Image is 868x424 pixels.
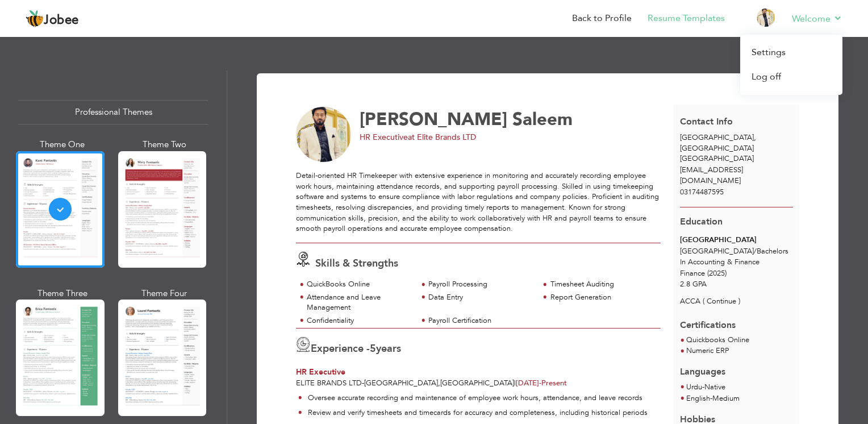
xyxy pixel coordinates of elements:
[680,187,724,197] span: 03174487595
[438,378,440,388] span: ,
[754,132,756,143] span: ,
[516,378,567,388] span: Present
[120,139,209,151] div: Theme Two
[296,378,362,388] span: Elite Brands LTD
[120,288,209,300] div: Theme Four
[516,378,541,388] span: [DATE]
[680,246,788,267] span: [GEOGRAPHIC_DATA] Bachelors In Accounting & Finance
[307,315,411,326] div: Confidentiality
[757,9,775,27] img: Profile Img
[674,132,800,164] div: [GEOGRAPHIC_DATA]
[26,10,79,28] a: Jobee
[680,235,793,246] div: [GEOGRAPHIC_DATA]
[572,12,632,25] a: Back to Profile
[307,292,411,313] div: Attendance and Leave Management
[428,292,532,303] div: Data Entry
[550,292,654,303] div: Report Generation
[308,393,661,404] p: Oversee accurate recording and maintenance of employee work hours, attendance, and leave records
[512,107,573,131] span: Saleem
[680,132,754,143] span: [GEOGRAPHIC_DATA]
[360,132,408,143] span: HR Executive
[311,342,370,356] span: Experience -
[686,335,749,345] span: Quickbooks Online
[296,107,352,163] img: No image
[18,288,107,300] div: Theme Three
[428,315,532,326] div: Payroll Certification
[686,382,702,392] span: Urdu
[360,107,507,131] span: [PERSON_NAME]
[440,378,514,388] span: [GEOGRAPHIC_DATA]
[680,165,743,186] span: [EMAIL_ADDRESS][DOMAIN_NAME]
[686,393,710,404] span: English
[680,268,705,278] span: Finance
[792,12,842,26] a: Welcome
[514,378,516,388] span: |
[370,342,376,356] span: 5
[18,139,107,151] div: Theme One
[308,408,661,418] p: Review and verify timesheets and timecards for accuracy and completeness, including historical pe...
[315,256,398,271] span: Skills & Strengths
[370,342,401,356] label: years
[740,65,842,89] a: Log off
[307,279,411,290] div: QuickBooks Online
[680,115,733,128] span: Contact Info
[686,393,740,405] li: Medium
[680,296,740,306] span: ACCA ( Continue )
[296,171,661,234] div: Detail-oriented HR Timekeeper with extensive experience in monitoring and accurately recording em...
[710,393,712,404] span: -
[702,382,704,392] span: -
[754,246,757,256] span: /
[362,378,364,388] span: -
[539,378,541,388] span: -
[680,310,736,332] span: Certifications
[550,279,654,290] div: Timesheet Auditing
[428,279,532,290] div: Payroll Processing
[296,367,345,377] span: HR Executive
[648,12,725,25] a: Resume Templates
[680,153,754,164] span: [GEOGRAPHIC_DATA]
[686,346,729,356] span: Numeric ERP
[680,215,723,228] span: Education
[680,279,707,289] span: 2.8 GPA
[686,382,725,393] li: Native
[680,357,725,379] span: Languages
[740,40,842,65] a: Settings
[18,100,208,124] div: Professional Themes
[408,132,476,143] span: at Elite Brands LTD
[707,268,727,278] span: (2025)
[26,10,44,28] img: jobee.io
[364,378,438,388] span: [GEOGRAPHIC_DATA]
[44,14,79,27] span: Jobee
